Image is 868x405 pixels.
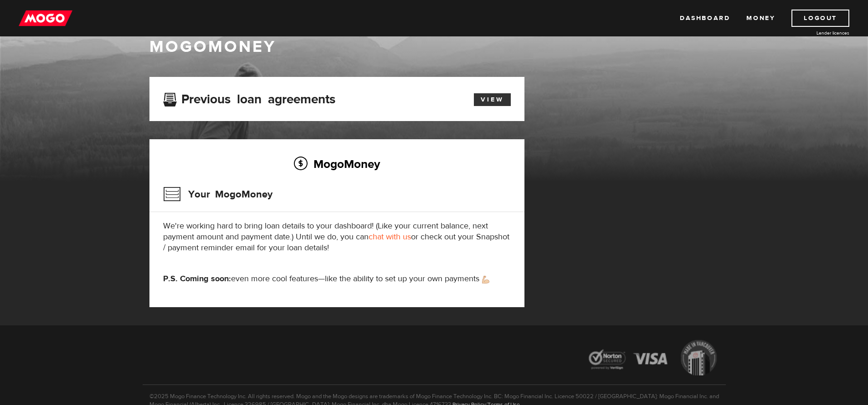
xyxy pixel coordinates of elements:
p: even more cool features—like the ability to set up your own payments [163,273,511,284]
a: Money [746,10,775,27]
a: View [474,93,511,106]
img: mogo_logo-11ee424be714fa7cbb0f0f49df9e16ec.png [19,10,72,27]
a: Lender licences [781,30,849,36]
a: Dashboard [680,10,730,27]
img: legal-icons-92a2ffecb4d32d839781d1b4e4802d7b.png [580,333,726,385]
strong: P.S. Coming soon: [163,273,231,284]
p: We're working hard to bring loan details to your dashboard! (Like your current balance, next paym... [163,221,511,253]
h3: Your MogoMoney [163,182,272,206]
h2: MogoMoney [163,154,511,173]
h3: Previous loan agreements [163,92,335,104]
h1: MogoMoney [149,37,719,56]
a: Logout [791,10,849,27]
img: strong arm emoji [482,276,489,283]
a: chat with us [369,232,411,242]
iframe: LiveChat chat widget [686,193,868,405]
